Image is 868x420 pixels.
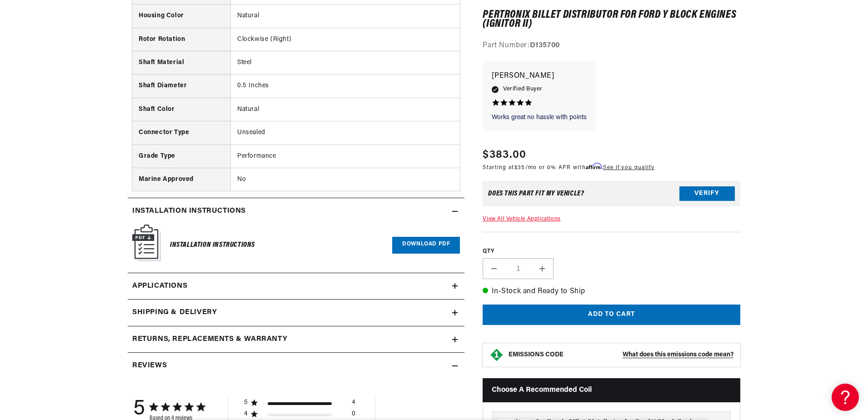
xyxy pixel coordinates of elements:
h2: Installation instructions [132,205,246,217]
h2: Returns, Replacements & Warranty [132,334,287,345]
td: Steel [230,51,460,75]
th: Rotor Rotation [132,28,230,51]
button: Add to cart [483,305,740,325]
span: Applications [132,280,187,292]
h2: Choose a Recommended Coil [483,378,740,402]
th: Shaft Diameter [132,75,230,98]
img: Emissions code [489,348,504,362]
h2: Reviews [132,360,167,372]
h6: Installation Instructions [170,239,255,251]
div: 4 [244,410,248,418]
h2: Shipping & Delivery [132,307,217,319]
a: Applications [128,273,464,300]
summary: Shipping & Delivery [128,300,464,326]
th: Housing Color [132,5,230,28]
a: View All Vehicle Applications [483,216,560,222]
label: QTY [483,248,740,255]
div: 5 [244,399,248,407]
h1: PerTronix Billet Distributor for Ford Y Block Engines (Ignitor II) [483,10,740,29]
div: Does This part fit My vehicle? [488,190,584,197]
span: $35 [514,165,525,171]
span: $383.00 [483,147,526,164]
td: Unsealed [230,121,460,145]
td: 0.5 Inches [230,75,460,98]
td: Natural [230,98,460,121]
span: Verified Buyer [503,85,542,95]
div: 4 [352,399,355,410]
strong: EMISSIONS CODE [509,351,564,358]
th: Shaft Material [132,51,230,75]
p: Works great no hassle with points [492,113,587,122]
summary: Installation instructions [128,198,464,225]
strong: What does this emissions code mean? [623,351,733,358]
th: Marine Approved [132,168,230,191]
button: EMISSIONS CODEWhat does this emissions code mean? [509,351,733,359]
div: 5 star by 4 reviews [244,399,355,410]
button: Verify [679,186,735,201]
th: Grade Type [132,145,230,168]
a: Download PDF [392,237,460,254]
p: In-Stock and Ready to Ship [483,286,740,298]
summary: Reviews [128,353,464,379]
td: No [230,168,460,191]
span: Affirm [586,163,602,170]
p: Starting at /mo or 0% APR with . [483,164,654,172]
td: Clockwise (Right) [230,28,460,51]
td: Natural [230,5,460,28]
div: Part Number: [483,40,740,52]
strong: D135700 [530,42,560,50]
summary: Returns, Replacements & Warranty [128,326,464,353]
img: Instruction Manual [132,225,161,261]
p: [PERSON_NAME] [492,70,587,83]
a: See if you qualify - Learn more about Affirm Financing (opens in modal) [603,165,654,171]
td: Performance [230,145,460,168]
th: Connector Type [132,121,230,145]
th: Shaft Color [132,98,230,121]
